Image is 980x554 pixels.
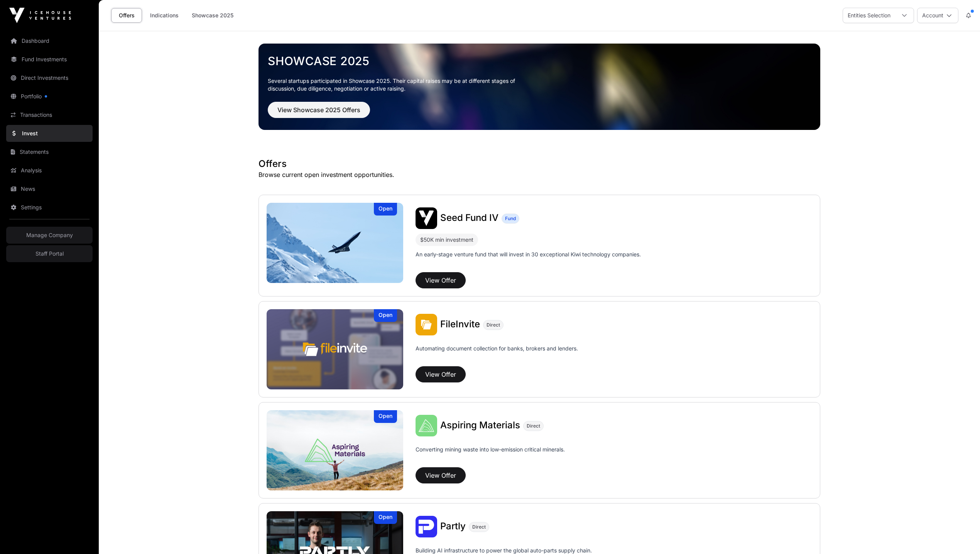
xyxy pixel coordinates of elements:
div: Open [374,511,397,524]
img: Seed Fund IV [416,207,437,229]
a: Staff Portal [6,245,93,262]
button: View Offer [416,272,466,288]
a: Offers [111,8,142,23]
span: Direct [487,322,500,328]
img: Partly [416,516,437,537]
p: An early-stage venture fund that will invest in 30 exceptional Kiwi technology companies. [416,251,641,258]
a: Statements [6,143,93,160]
a: Analysis [6,162,93,179]
img: FileInvite [416,314,437,335]
a: View Showcase 2025 Offers [268,109,370,117]
span: Seed Fund IV [440,212,498,223]
div: Open [374,203,397,216]
a: Dashboard [6,32,93,49]
a: Transactions [6,106,93,123]
span: Aspiring Materials [440,419,520,431]
p: Converting mining waste into low-emission critical minerals. [416,446,565,464]
button: View Offer [416,467,466,483]
img: FileInvite [267,309,403,389]
a: Manage Company [6,227,93,244]
a: Indications [145,8,184,23]
p: Several startups participated in Showcase 2025. Their capital raises may be at different stages o... [268,77,527,93]
div: Entities Selection [843,8,895,23]
button: Account [917,8,958,23]
span: Direct [527,423,540,429]
button: View Offer [416,366,466,382]
a: Seed Fund IV [440,213,498,223]
img: Icehouse Ventures Logo [9,8,71,23]
span: View Showcase 2025 Offers [277,105,360,115]
a: FileInvite [440,320,480,330]
a: Seed Fund IVOpen [267,203,403,283]
a: Direct Investments [6,69,93,86]
img: Showcase 2025 [259,44,820,130]
a: FileInviteOpen [267,309,403,389]
div: $50K min investment [416,234,478,246]
div: Open [374,410,397,423]
a: News [6,180,93,197]
a: Invest [6,125,93,142]
span: FileInvite [440,318,480,330]
iframe: Chat Widget [941,517,980,554]
a: Aspiring Materials [440,421,520,431]
span: Direct [472,524,486,530]
img: Aspiring Materials [267,410,403,490]
p: Automating document collection for banks, brokers and lenders. [416,345,578,363]
a: Portfolio [6,88,93,105]
h1: Offers [259,158,820,170]
a: Aspiring MaterialsOpen [267,410,403,490]
span: Partly [440,520,466,532]
a: Fund Investments [6,51,93,68]
p: Browse current open investment opportunities. [259,170,820,179]
button: View Showcase 2025 Offers [268,102,370,118]
a: Partly [440,522,466,532]
img: Seed Fund IV [267,203,403,283]
a: Showcase 2025 [187,8,238,23]
a: Showcase 2025 [268,54,811,68]
a: Settings [6,199,93,216]
span: Fund [505,216,516,222]
div: $50K min investment [420,235,473,244]
img: Aspiring Materials [416,415,437,436]
div: Open [374,309,397,322]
